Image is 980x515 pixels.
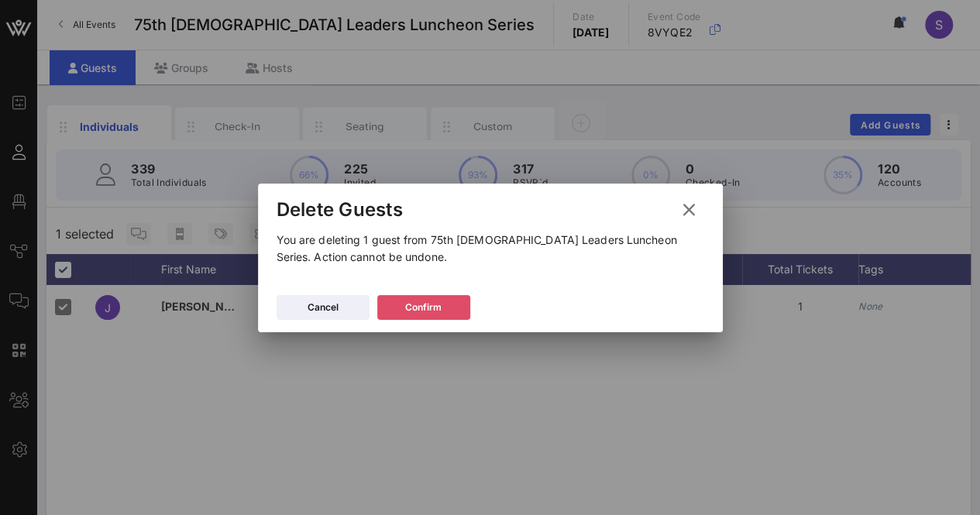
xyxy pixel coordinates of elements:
[277,198,403,221] div: Delete Guests
[277,295,370,320] button: Cancel
[277,232,704,266] p: You are deleting 1 guest from 75th [DEMOGRAPHIC_DATA] Leaders Luncheon Series. Action cannot be u...
[308,300,339,315] div: Cancel
[377,295,470,320] button: Confirm
[405,300,442,315] div: Confirm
